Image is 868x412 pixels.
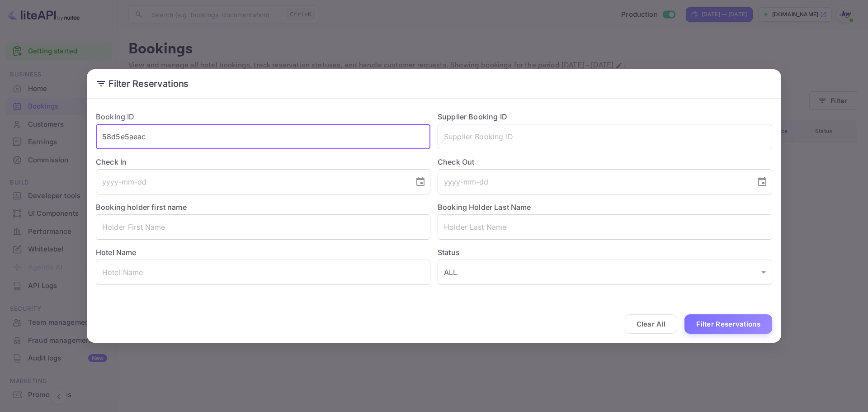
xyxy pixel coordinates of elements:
label: Status [438,247,772,258]
button: Filter Reservations [684,314,772,334]
label: Hotel Name [96,248,137,257]
label: Booking Holder Last Name [438,203,531,212]
input: Holder First Name [96,214,430,240]
button: Choose date [411,173,429,191]
input: Supplier Booking ID [438,124,772,149]
label: Booking holder first name [96,203,187,212]
input: Holder Last Name [438,214,772,240]
input: yyyy-mm-dd [438,169,750,194]
h2: Filter Reservations [87,69,781,98]
button: Choose date [753,173,771,191]
input: Hotel Name [96,260,430,285]
label: Check In [96,156,430,167]
button: Clear All [625,314,678,334]
label: Booking ID [96,112,135,121]
input: Booking ID [96,124,430,149]
label: Check Out [438,156,772,167]
label: Supplier Booking ID [438,112,507,121]
div: ALL [438,260,772,285]
input: yyyy-mm-dd [96,169,408,194]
